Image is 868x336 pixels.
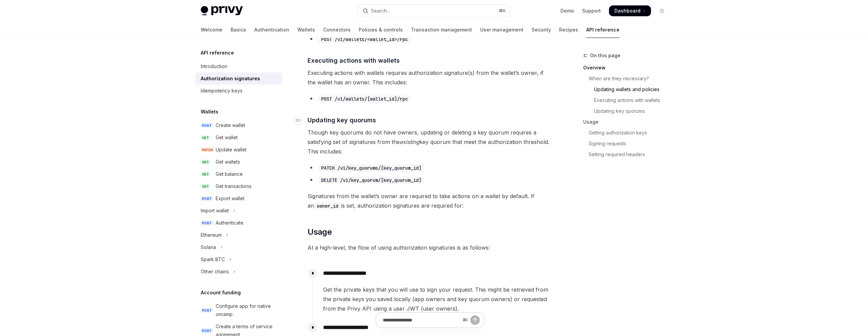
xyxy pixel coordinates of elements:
a: POSTAuthenticate [195,217,282,229]
span: Signatures from the wallet’s owner are required to take actions on a wallet by default. If an is ... [308,191,552,210]
a: GETGet transactions [195,180,282,192]
span: GET [201,184,210,189]
button: Toggle Import wallet section [195,205,282,217]
span: Get the private keys that you will use to sign your request. This might be retrieved from the pri... [323,285,552,313]
code: DELETE /v1/key_quorum/[key_quorum_id] [318,176,424,184]
a: Support [582,7,601,14]
div: Get balance [216,170,243,178]
span: POST [201,308,213,313]
a: GETGet wallet [195,131,282,144]
code: owner_id [314,202,341,210]
a: Navigate to header [294,115,308,125]
span: On this page [590,51,620,60]
a: Demo [560,7,574,14]
div: Ethereum [201,231,222,239]
a: Authentication [254,22,289,38]
div: Idempotency keys [201,87,242,95]
span: Dashboard [614,7,640,14]
code: PATCH /v1/key_quorums/[key_quorum_id] [318,164,424,172]
a: Overview [583,62,673,73]
h5: Wallets [201,108,218,116]
span: Executing actions with wallets [308,56,400,65]
img: light logo [201,6,243,16]
a: Updating wallets and policies [583,84,673,95]
span: Though key quorums do not have owners, updating or deleting a key quorum requires a satisfying se... [308,128,552,156]
a: Executing actions with wallets [583,95,673,106]
div: Authorization signatures [201,75,260,83]
span: POST [201,123,213,128]
a: Transaction management [411,22,472,38]
span: Executing actions with wallets requires authorization signature(s) from the wallet’s owner, if th... [308,68,552,87]
button: Toggle Other chains section [195,266,282,278]
button: Open search [358,5,510,17]
span: ⌘ K [499,8,506,14]
span: PATCH [201,147,214,152]
span: GET [201,160,210,165]
div: Solana [201,243,216,251]
div: Get wallet [216,133,238,142]
a: Security [532,22,551,38]
div: Spark BTC [201,255,225,264]
span: Usage [308,227,332,237]
div: Other chains [201,268,229,276]
button: Toggle Spark BTC section [195,253,282,266]
a: Usage [583,117,673,127]
span: GET [201,172,210,177]
div: Get transactions [216,182,252,190]
div: Authenticate [216,219,243,227]
span: At a high-level, the flow of using authorization signatures is as follows: [308,243,552,252]
a: When are they necessary? [583,73,673,84]
a: Updating key quorums [583,106,673,117]
a: Getting authorization keys [583,127,673,138]
a: POSTCreate wallet [195,119,282,131]
a: Setting required headers [583,149,673,160]
a: Dashboard [609,5,651,16]
button: Toggle Solana section [195,241,282,253]
code: POST /v1/wallets/<wallet_id>/rpc [318,36,411,43]
em: existing [400,139,419,145]
a: POSTExport wallet [195,192,282,205]
a: Recipes [559,22,578,38]
h5: Account funding [201,289,241,297]
a: Welcome [201,22,222,38]
span: Updating key quorums [308,115,376,125]
a: API reference [586,22,619,38]
span: POST [201,328,213,333]
a: PATCHUpdate wallet [195,144,282,156]
input: Ask a question... [383,313,460,328]
a: Connectors [323,22,351,38]
button: Send message [470,315,480,325]
div: Introduction [201,62,227,70]
span: GET [201,135,210,140]
a: Signing requests [583,138,673,149]
a: User management [480,22,524,38]
a: Introduction [195,60,282,72]
div: Search... [371,7,390,15]
div: Create wallet [216,121,245,129]
a: Basics [231,22,246,38]
div: Update wallet [216,146,246,154]
a: Authorization signatures [195,72,282,85]
code: POST /v1/wallets/[wallet_id]/rpc [318,95,411,103]
div: Configure app for native onramp [216,302,278,318]
div: Import wallet [201,207,229,215]
a: GETGet balance [195,168,282,180]
a: Policies & controls [359,22,403,38]
a: Idempotency keys [195,85,282,97]
a: Wallets [297,22,315,38]
div: Export wallet [216,194,244,203]
div: Get wallets [216,158,240,166]
a: POSTConfigure app for native onramp [195,300,282,320]
span: POST [201,196,213,201]
span: POST [201,220,213,226]
a: GETGet wallets [195,156,282,168]
button: Toggle dark mode [656,5,667,16]
h5: API reference [201,49,234,57]
button: Toggle Ethereum section [195,229,282,241]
